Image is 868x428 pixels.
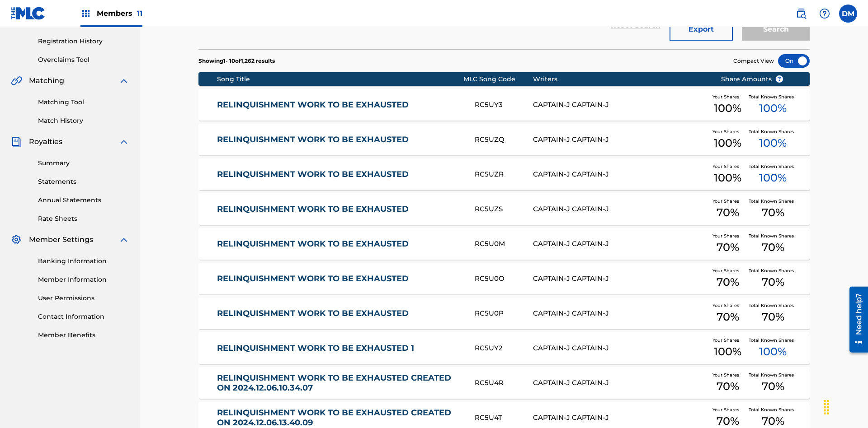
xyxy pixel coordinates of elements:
[217,74,463,84] div: Song Title
[733,57,774,65] span: Compact View
[533,308,707,319] div: CAPTAIN-J CAPTAIN-J
[11,7,46,20] img: MLC Logo
[533,100,707,110] div: CAPTAIN-J CAPTAIN-J
[749,267,797,274] span: Total Known Shares
[714,170,741,186] span: 100 %
[475,204,533,214] div: RC5UZS
[843,283,868,357] iframe: Resource Center
[712,406,743,413] span: Your Shares
[792,5,810,23] a: Public Search
[714,100,741,116] span: 100 %
[80,8,91,19] img: Top Rightsholders
[475,135,533,145] div: RC5UZQ
[819,394,834,421] div: Drag
[137,9,142,18] span: 11
[749,302,797,309] span: Total Known Shares
[217,169,463,180] a: RELINQUISHMENT WORK TO BE EXHAUSTED
[217,343,463,354] a: RELINQUISHMENT WORK TO BE EXHAUSTED 1
[29,136,62,147] span: Royalties
[717,274,739,290] span: 70 %
[712,233,743,239] span: Your Shares
[721,74,783,84] span: Share Amounts
[776,75,783,83] span: ?
[712,163,743,170] span: Your Shares
[749,406,797,413] span: Total Known Shares
[217,204,463,214] a: RELINQUISHMENT WORK TO BE EXHAUSTED
[533,169,707,180] div: CAPTAIN-J CAPTAIN-J
[475,169,533,180] div: RC5UZR
[475,308,533,319] div: RC5U0P
[712,267,743,274] span: Your Shares
[38,195,129,205] a: Annual Statements
[533,343,707,354] div: CAPTAIN-J CAPTAIN-J
[717,378,739,395] span: 70 %
[38,275,129,284] a: Member Information
[749,233,797,239] span: Total Known Shares
[533,274,707,284] div: CAPTAIN-J CAPTAIN-J
[759,344,787,360] span: 100 %
[11,75,22,86] img: Matching
[762,309,784,325] span: 70 %
[717,239,739,256] span: 70 %
[749,128,797,135] span: Total Known Shares
[38,158,129,168] a: Summary
[749,198,797,205] span: Total Known Shares
[11,234,22,245] img: Member Settings
[38,116,129,126] a: Match History
[816,5,834,23] div: Help
[712,93,743,100] span: Your Shares
[712,337,743,344] span: Your Shares
[759,135,787,151] span: 100 %
[118,136,129,147] img: expand
[712,372,743,378] span: Your Shares
[759,170,787,186] span: 100 %
[749,163,797,170] span: Total Known Shares
[217,239,463,249] a: RELINQUISHMENT WORK TO BE EXHAUSTED
[38,37,129,46] a: Registration History
[475,239,533,249] div: RC5U0M
[839,5,857,23] div: User Menu
[762,274,784,290] span: 70 %
[819,8,830,19] img: help
[118,234,129,245] img: expand
[11,136,22,147] img: Royalties
[217,135,463,145] a: RELINQUISHMENT WORK TO BE EXHAUSTED
[714,344,741,360] span: 100 %
[749,372,797,378] span: Total Known Shares
[712,128,743,135] span: Your Shares
[38,330,129,340] a: Member Benefits
[823,385,868,428] div: Chat Widget
[533,204,707,214] div: CAPTAIN-J CAPTAIN-J
[759,100,787,116] span: 100 %
[533,135,707,145] div: CAPTAIN-J CAPTAIN-J
[749,93,797,100] span: Total Known Shares
[38,55,129,65] a: Overclaims Tool
[38,98,129,107] a: Matching Tool
[762,239,784,256] span: 70 %
[217,408,463,428] a: RELINQUISHMENT WORK TO BE EXHAUSTED CREATED ON 2024.12.06.13.40.09
[38,293,129,303] a: User Permissions
[217,373,463,393] a: RELINQUISHMENT WORK TO BE EXHAUSTED CREATED ON 2024.12.06.10.34.07
[796,8,807,19] img: search
[712,198,743,205] span: Your Shares
[475,100,533,110] div: RC5UY3
[217,308,463,319] a: RELINQUISHMENT WORK TO BE EXHAUSTED
[712,302,743,309] span: Your Shares
[533,74,707,84] div: Writers
[749,337,797,344] span: Total Known Shares
[762,378,784,395] span: 70 %
[38,214,129,223] a: Rate Sheets
[475,343,533,354] div: RC5UY2
[97,8,142,19] span: Members
[38,312,129,321] a: Contact Information
[475,274,533,284] div: RC5U0O
[217,100,463,110] a: RELINQUISHMENT WORK TO BE EXHAUSTED
[38,177,129,186] a: Statements
[670,18,733,41] button: Export
[475,378,533,388] div: RC5U4R
[198,57,275,65] p: Showing 1 - 10 of 1,262 results
[717,205,739,221] span: 70 %
[29,75,64,86] span: Matching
